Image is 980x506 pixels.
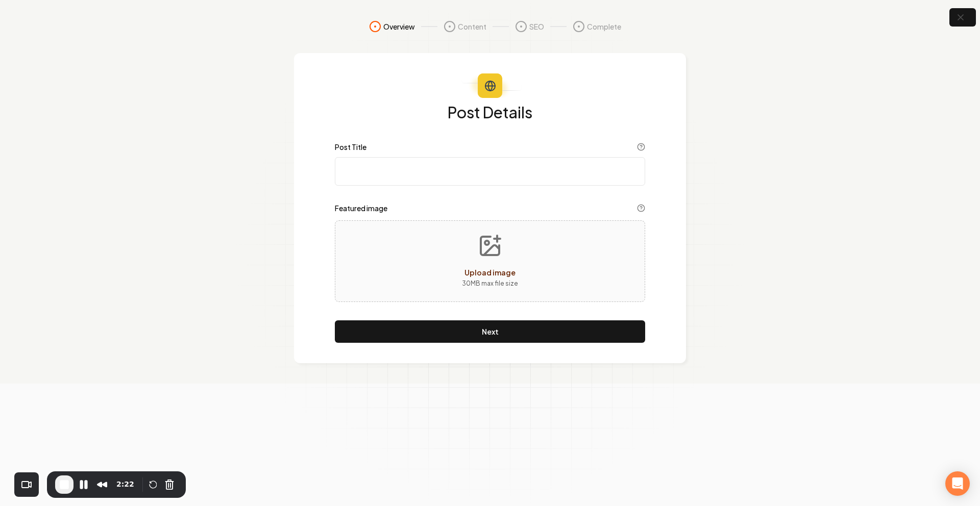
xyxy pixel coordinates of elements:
label: Post Title [335,143,366,150]
span: Complete [587,21,621,32]
span: Upload image [464,268,516,277]
span: Content [458,21,486,32]
button: Upload image [454,225,526,297]
button: Next [335,320,645,343]
p: 30 MB max file size [462,279,518,289]
div: Open Intercom Messenger [945,471,970,496]
label: Featured image [335,205,387,212]
span: Overview [383,21,415,32]
h1: Post Details [335,104,645,120]
span: SEO [529,21,544,32]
